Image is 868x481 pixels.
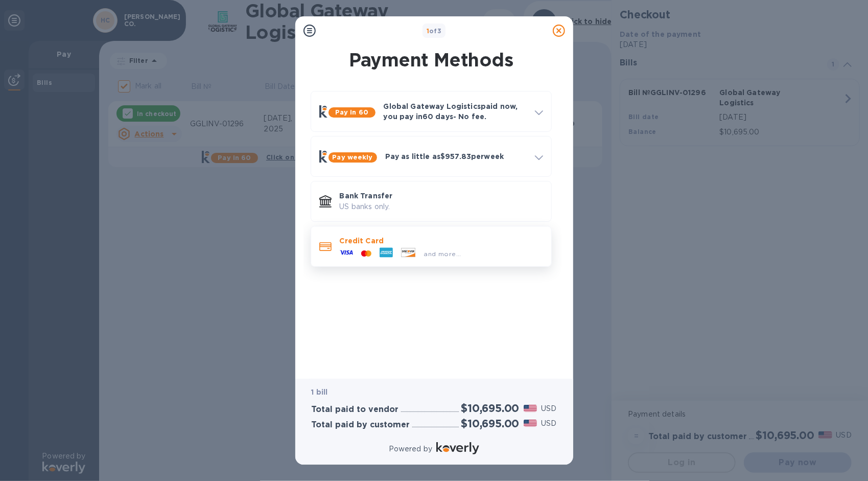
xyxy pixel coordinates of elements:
[340,201,543,212] p: US banks only.
[436,442,479,454] img: Logo
[427,27,442,35] b: of 3
[385,151,527,162] p: Pay as little as $957.83 per week
[333,153,373,161] b: Pay weekly
[461,402,519,415] h2: $10,695.00
[389,444,432,454] p: Powered by
[461,417,519,430] h2: $10,695.00
[384,101,527,122] p: Global Gateway Logistics paid now, you pay in 60 days - No fee.
[541,418,556,429] p: USD
[524,420,537,427] img: USD
[309,49,554,71] h1: Payment Methods
[340,236,543,246] p: Credit Card
[427,27,429,35] span: 1
[335,108,368,116] b: Pay in 60
[312,405,399,415] h3: Total paid to vendor
[524,405,537,412] img: USD
[541,403,556,414] p: USD
[312,388,328,396] b: 1 bill
[340,191,543,201] p: Bank Transfer
[424,250,461,258] span: and more...
[312,420,410,430] h3: Total paid by customer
